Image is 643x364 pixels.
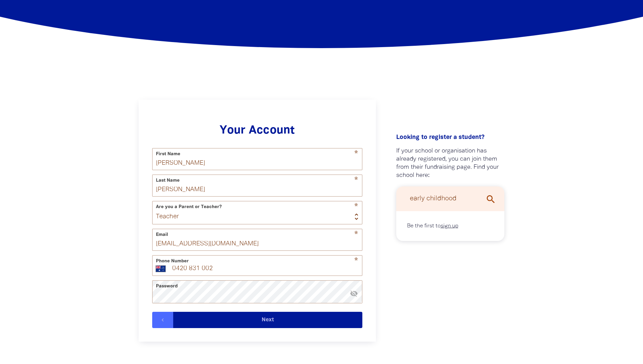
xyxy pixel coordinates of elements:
i: Required [354,257,358,265]
h3: Your Account [152,124,362,138]
p: If your school or organisation has already registered, you can join them from their fundraising p... [396,147,505,180]
button: visibility_off [350,289,358,299]
div: Be the first to [402,217,499,236]
i: Hide password [350,289,358,298]
i: chevron_left [160,317,166,323]
div: Paginated content [402,217,499,236]
i: search [485,194,496,205]
span: Looking to register a student? [396,135,484,140]
button: Next [173,312,362,328]
a: sign up [441,224,458,228]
